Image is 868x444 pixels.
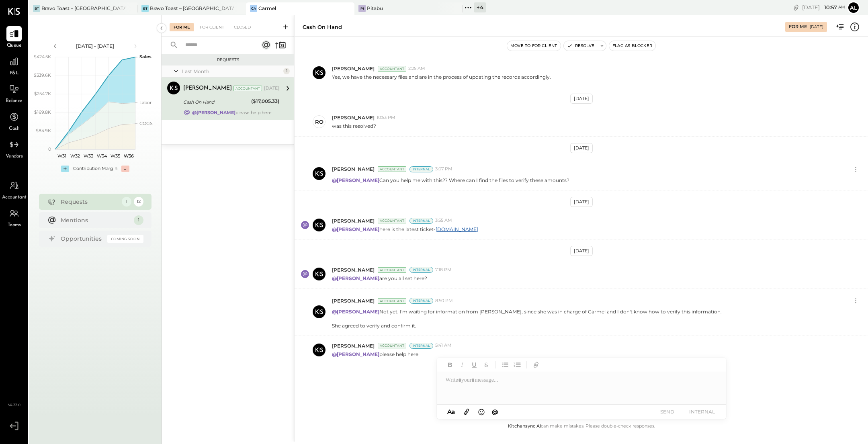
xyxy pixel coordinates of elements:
[332,74,551,80] p: Yes, we have the necessary files and are in the process of updating the records accordingly.
[0,206,28,229] a: Teams
[377,115,395,121] span: 10:53 PM
[61,216,130,224] div: Mentions
[250,5,257,12] div: Ca
[332,297,375,304] span: [PERSON_NAME]
[332,177,379,183] strong: @[PERSON_NAME]
[570,143,593,153] div: [DATE]
[34,109,51,115] text: $169.8K
[489,407,501,417] button: @
[332,123,376,129] p: was this resolved?
[332,309,379,315] strong: @[PERSON_NAME]
[332,351,418,358] p: please help here
[183,98,249,106] div: Cash On Hand
[436,226,478,232] a: [DOMAIN_NAME]
[33,5,40,12] div: BT
[474,2,486,12] div: + 4
[378,166,406,172] div: Accountant
[0,137,28,160] a: Vendors
[435,342,452,349] span: 5:41 AM
[123,153,133,159] text: W36
[332,308,722,329] p: Not yet, I'm waiting for information from [PERSON_NAME], since she was in charge of Carmel and I ...
[258,5,276,12] div: Carmel
[332,226,379,232] strong: @[PERSON_NAME]
[570,197,593,207] div: [DATE]
[34,72,51,78] text: $339.6K
[0,82,28,105] a: Balance
[409,166,433,172] div: Internal
[408,65,425,72] span: 2:25 AM
[0,54,28,77] a: P&L
[192,110,235,115] strong: @[PERSON_NAME]
[97,153,107,159] text: W34
[122,197,131,207] div: 1
[378,218,406,223] div: Accountant
[2,194,27,201] span: Accountant
[166,57,290,63] div: Requests
[107,235,143,243] div: Coming Soon
[61,198,118,206] div: Requests
[183,84,232,92] div: [PERSON_NAME]
[445,407,458,416] button: Aa
[0,109,28,133] a: Cash
[139,121,153,126] text: COGS
[303,23,342,31] div: Cash On Hand
[34,54,51,59] text: $424.5K
[409,218,433,224] div: Internal
[409,343,433,349] div: Internal
[367,5,383,12] div: Pitabu
[121,166,129,172] div: -
[332,275,427,282] p: are you all set here?
[847,1,860,14] button: Al
[445,360,455,370] button: Bold
[70,153,80,159] text: W32
[651,406,684,417] button: SEND
[409,298,433,304] div: Internal
[170,23,194,31] div: For Me
[492,408,498,415] span: @
[230,23,255,31] div: Closed
[810,24,823,30] div: [DATE]
[6,98,23,105] span: Balance
[150,5,234,12] div: Bravo Toast – [GEOGRAPHIC_DATA]
[36,128,51,133] text: $84.9K
[435,217,452,224] span: 3:55 AM
[141,5,149,12] div: BT
[332,266,375,273] span: [PERSON_NAME]
[332,226,478,233] p: here is the latest ticket-
[332,65,375,72] span: [PERSON_NAME]
[48,146,51,152] text: 0
[435,267,452,273] span: 7:18 PM
[73,166,117,172] div: Contribution Margin
[61,235,103,243] div: Opportunities
[609,41,655,51] button: Flag as Blocker
[409,267,433,273] div: Internal
[10,70,19,77] span: P&L
[512,360,522,370] button: Ordered List
[332,114,375,121] span: [PERSON_NAME]
[332,217,375,224] span: [PERSON_NAME]
[570,246,593,256] div: [DATE]
[315,118,323,126] div: ro
[564,41,598,51] button: Resolve
[251,97,279,105] div: ($17,005.33)
[378,66,406,72] div: Accountant
[8,222,21,229] span: Teams
[233,86,262,91] div: Accountant
[531,360,541,370] button: Add URL
[0,178,28,201] a: Accountant
[451,408,455,415] span: a
[332,351,379,357] strong: @[PERSON_NAME]
[61,166,69,172] div: +
[792,3,800,12] div: copy link
[457,360,467,370] button: Italic
[435,298,453,304] span: 8:50 PM
[6,153,23,160] span: Vendors
[378,343,406,348] div: Accountant
[686,406,718,417] button: INTERNAL
[9,125,19,133] span: Cash
[0,26,28,49] a: Queue
[332,177,569,184] p: Can you help me with this?? Where can I find the files to verify these amounts?
[264,85,279,92] div: [DATE]
[196,23,228,31] div: For Client
[61,43,129,49] div: [DATE] - [DATE]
